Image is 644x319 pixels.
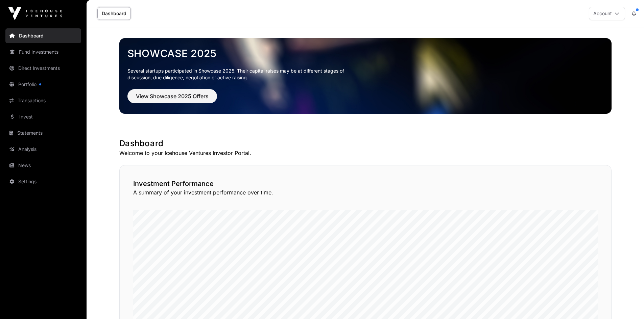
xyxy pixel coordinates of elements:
p: A summary of your investment performance over time. [133,188,598,196]
a: Invest [5,109,81,124]
button: Account [589,7,625,20]
a: Showcase 2025 [127,47,603,59]
a: News [5,158,81,173]
a: View Showcase 2025 Offers [127,96,217,103]
span: View Showcase 2025 Offers [136,92,209,100]
iframe: Chat Widget [610,287,644,319]
a: Settings [5,174,81,189]
p: Welcome to your Icehouse Ventures Investor Portal. [119,149,612,157]
a: Analysis [5,142,81,157]
a: Transactions [5,93,81,108]
h2: Investment Performance [133,179,598,188]
h1: Dashboard [119,138,612,149]
a: Dashboard [5,28,81,43]
img: Icehouse Ventures Logo [8,7,62,20]
a: Fund Investments [5,45,81,59]
a: Statements [5,126,81,140]
a: Portfolio [5,77,81,92]
a: Direct Investments [5,61,81,76]
p: Several startups participated in Showcase 2025. Their capital raises may be at different stages o... [127,68,355,81]
button: View Showcase 2025 Offers [127,89,217,103]
img: Showcase 2025 [119,38,612,114]
a: Dashboard [97,7,131,20]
